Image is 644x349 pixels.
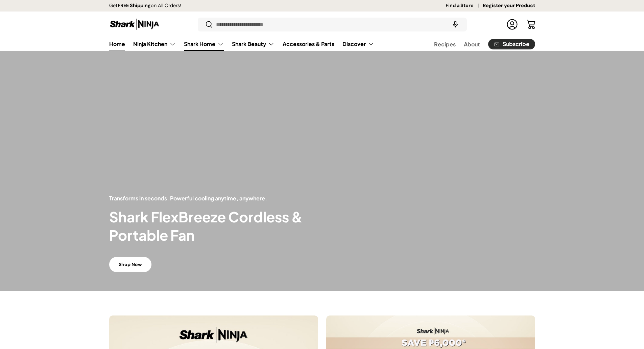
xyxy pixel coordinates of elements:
summary: Shark Beauty [228,37,279,51]
a: Shop Now [109,257,151,272]
summary: Discover [338,37,378,51]
p: Get on All Orders! [109,2,181,9]
a: About [464,38,480,51]
p: Transforms in seconds. Powerful cooling anytime, anywhere. [109,194,322,202]
img: Shark Ninja Philippines [109,18,160,31]
nav: Secondary [418,37,535,51]
summary: Shark Home [180,37,228,51]
strong: FREE Shipping [118,2,151,8]
a: Register your Product [483,2,535,9]
a: Accessories & Parts [283,37,334,50]
summary: Ninja Kitchen [129,37,180,51]
speech-search-button: Search by voice [445,17,466,32]
a: Recipes [434,38,456,51]
a: Subscribe [488,39,535,49]
a: Find a Store [446,2,483,9]
a: Home [109,37,125,50]
span: Subscribe [503,41,529,47]
nav: Primary [109,37,374,51]
h2: Shark FlexBreeze Cordless & Portable Fan [109,208,322,244]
